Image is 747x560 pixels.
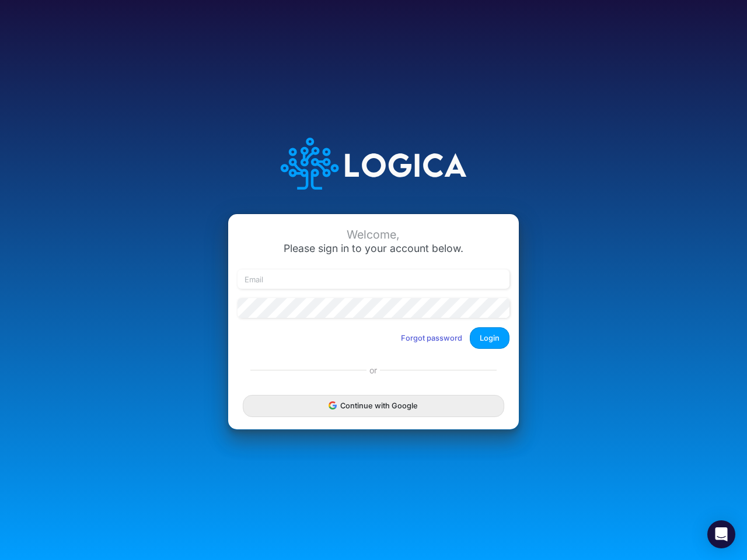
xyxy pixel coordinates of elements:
div: Welcome, [238,228,509,242]
button: Login [470,327,509,349]
input: Email [238,269,509,289]
span: Please sign in to your account below. [284,242,463,254]
button: Forgot password [393,328,470,348]
button: Continue with Google [243,395,504,416]
div: Open Intercom Messenger [707,520,735,548]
